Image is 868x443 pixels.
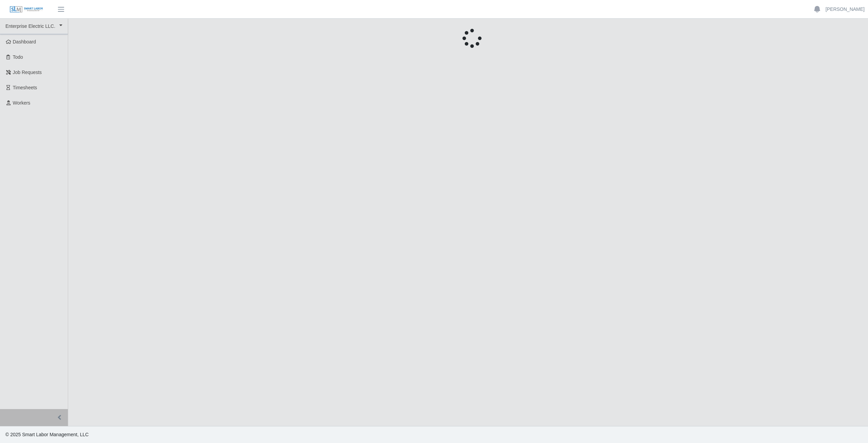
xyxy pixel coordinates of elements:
img: SLM Logo [9,6,43,13]
span: Timesheets [13,85,37,90]
span: Dashboard [13,39,36,44]
span: Workers [13,100,31,106]
a: [PERSON_NAME] [826,6,865,13]
span: © 2025 Smart Labor Management, LLC [5,432,88,437]
span: Todo [13,54,23,60]
span: Job Requests [13,70,42,75]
